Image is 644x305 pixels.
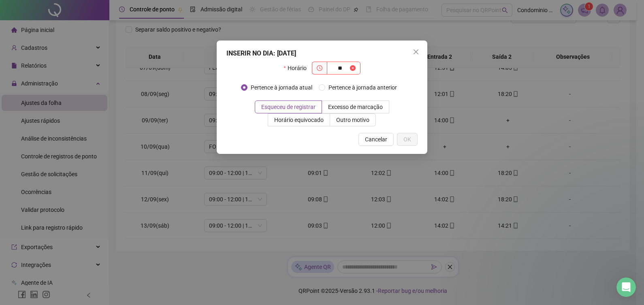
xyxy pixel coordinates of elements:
[317,65,322,71] span: clock-circle
[397,133,418,146] button: OK
[325,83,400,92] span: Pertence à jornada anterior
[328,104,383,110] span: Excesso de marcação
[616,277,636,297] iframe: Intercom live chat
[284,62,311,75] label: Horário
[413,49,419,55] span: close
[226,49,418,58] div: INSERIR NO DIA : [DATE]
[365,135,387,144] span: Cancelar
[247,83,316,92] span: Pertence à jornada atual
[261,104,316,110] span: Esqueceu de registrar
[358,133,394,146] button: Cancelar
[274,117,324,123] span: Horário equivocado
[336,117,369,123] span: Outro motivo
[409,45,422,58] button: Close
